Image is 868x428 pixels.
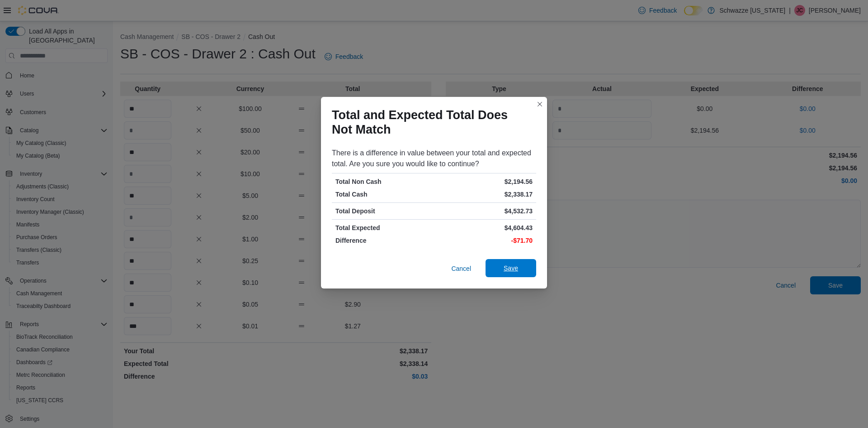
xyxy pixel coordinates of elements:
p: Total Cash [335,190,432,199]
p: $2,338.17 [436,190,533,199]
p: $4,604.43 [436,223,533,232]
p: $4,532.73 [436,207,533,216]
h1: Total and Expected Total Does Not Match [332,108,529,137]
p: Total Non Cash [335,177,432,186]
p: $2,194.56 [436,177,533,186]
span: Save [504,264,518,273]
button: Save [486,259,536,277]
button: Cancel [448,260,475,278]
span: Cancel [451,264,471,273]
div: There is a difference in value between your total and expected total. Are you sure you would like... [332,148,536,169]
p: Total Deposit [335,207,432,216]
p: Difference [335,236,432,245]
button: Closes this modal window [534,99,545,110]
p: -$71.70 [436,236,533,245]
p: Total Expected [335,223,432,232]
